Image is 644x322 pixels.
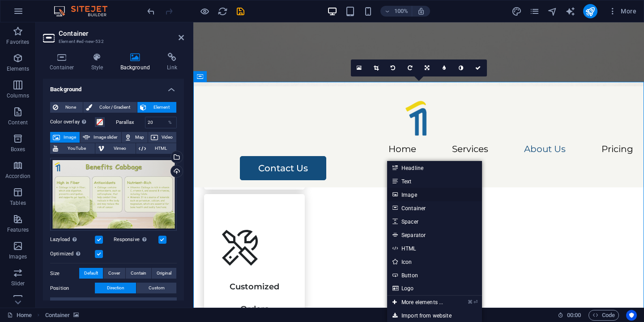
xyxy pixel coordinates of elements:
a: Separator [387,228,482,241]
label: Responsive [114,234,158,245]
button: Direction [95,283,136,293]
a: Click to cancel selection. Double-click to open Pages [7,310,32,321]
a: Logo [387,282,482,295]
button: Contain [126,268,151,279]
h2: Container [59,30,184,38]
button: Usercentrics [626,310,637,321]
span: HTML [149,143,174,154]
a: ⌘⏎More elements ... [387,296,448,309]
button: text_generator [565,6,576,17]
a: Icon [387,255,482,268]
a: Headline [387,161,482,174]
i: Publish [585,6,595,17]
button: Color / Gradient [83,102,137,113]
span: Map [134,132,145,143]
p: Boxes [11,146,26,153]
a: Change orientation [419,59,436,76]
button: 100% [380,6,412,17]
p: Content [8,119,28,126]
p: Accordion [5,173,30,180]
button: Default [79,268,103,279]
a: Greyscale [453,59,470,76]
i: AI Writer [565,6,576,17]
div: % [164,117,176,128]
a: Container [387,201,482,215]
span: Image slider [93,132,118,143]
p: Elements [7,65,30,72]
img: Editor Logo [51,6,119,17]
p: Columns [7,92,29,99]
button: design [512,6,522,17]
i: Design (Ctrl+Alt+Y) [512,6,522,17]
span: Cover [108,268,120,279]
h3: Element #ed-new-532 [59,38,166,46]
i: Save (Ctrl+S) [235,6,246,17]
span: Contain [131,268,146,279]
button: reload [217,6,228,17]
p: Slider [11,280,25,287]
span: Video [161,132,174,143]
i: ⏎ [473,299,478,305]
h4: Background [114,53,161,72]
a: Crop mode [368,59,385,76]
h4: Background [43,79,184,95]
i: On resize automatically adjust zoom level to fit chosen device. [417,7,425,15]
span: Click to select. Double-click to edit [45,310,70,321]
span: More [608,7,636,16]
button: Video [148,132,176,143]
button: HTML [136,143,176,154]
button: More [605,4,640,18]
button: Element [137,102,176,113]
a: Rotate right 90° [402,59,419,76]
h4: Link [160,53,184,72]
span: Code [593,310,615,321]
i: Navigator [547,6,558,17]
i: Reload page [218,6,228,17]
h4: Container [43,53,85,72]
button: Click here to leave preview mode and continue editing [199,6,210,17]
button: save [235,6,246,17]
i: Undo: Change parallax intensity (Ctrl+Z) [146,6,156,17]
i: ⌘ [468,299,473,305]
i: This element contains a background [73,313,79,318]
button: Vimeo [95,143,135,154]
a: Image [387,188,482,201]
span: : [573,312,575,318]
button: Image [50,132,80,143]
span: Element [149,102,174,113]
button: None [50,102,83,113]
button: Code [589,310,619,321]
label: Optimized [50,249,95,259]
p: Tables [10,199,26,207]
button: navigator [547,6,558,17]
label: Parallax [116,120,145,125]
label: Lazyload [50,234,95,245]
button: publish [583,4,597,18]
span: 00 00 [567,310,581,321]
button: undo [145,6,156,17]
span: Direction [107,283,124,293]
a: Select files from the file manager, stock photos, or upload file(s) [351,59,368,76]
a: Blur [436,59,453,76]
span: Vimeo [107,143,132,154]
h6: 100% [394,6,408,17]
h6: Session time [558,310,581,321]
i: Pages (Ctrl+Alt+S) [529,6,540,17]
span: Custom [149,283,165,293]
button: pages [529,6,540,17]
nav: breadcrumb [45,310,79,321]
h4: Style [85,53,114,72]
label: Color overlay [50,117,95,127]
span: YouTube [61,143,92,154]
label: Position [50,283,95,294]
span: Default [84,268,98,279]
p: Images [9,253,27,260]
p: Features [7,226,29,233]
a: HTML [387,241,482,255]
a: Text [387,174,482,188]
button: YouTube [50,143,95,154]
p: Favorites [6,38,29,46]
span: Image [63,132,77,143]
a: Rotate left 90° [385,59,402,76]
label: Size [50,268,79,279]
